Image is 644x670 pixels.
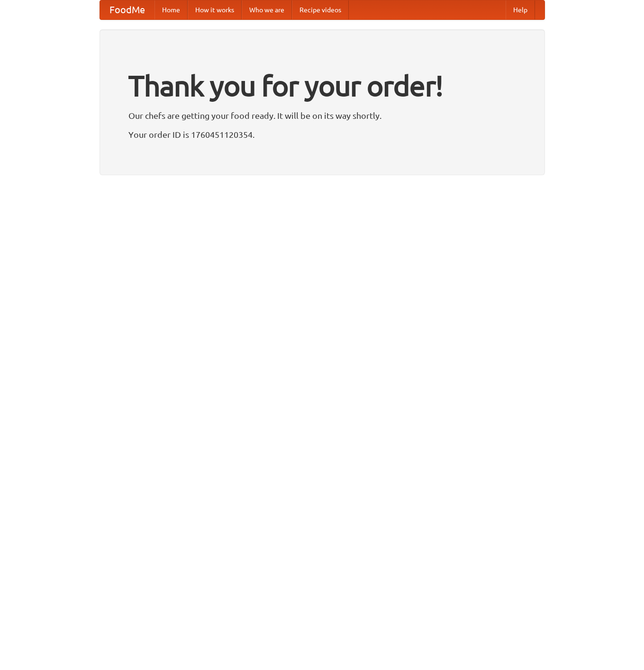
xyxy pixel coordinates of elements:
h1: Thank you for your order! [128,63,516,108]
a: Help [506,0,535,19]
a: Recipe videos [292,0,349,19]
a: Home [154,0,188,19]
p: Your order ID is 1760451120354. [128,127,516,142]
p: Our chefs are getting your food ready. It will be on its way shortly. [128,108,516,123]
a: How it works [188,0,242,19]
a: Who we are [242,0,292,19]
a: FoodMe [100,0,154,19]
